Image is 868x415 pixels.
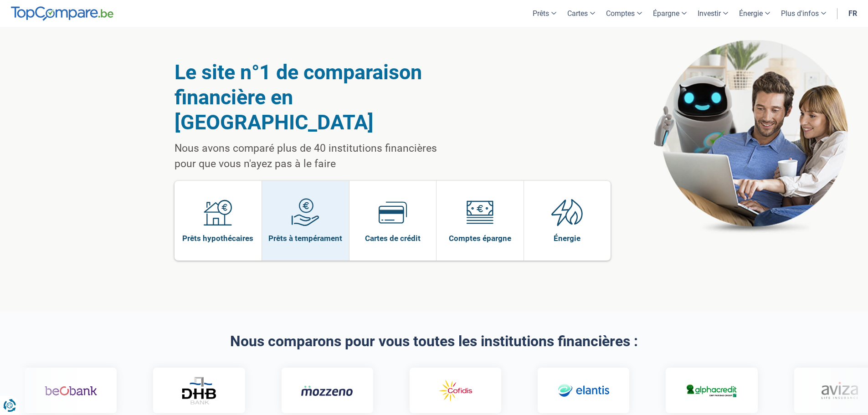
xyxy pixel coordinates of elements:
[437,181,524,261] a: Comptes épargne Comptes épargne
[175,60,460,135] h1: Le site n°1 de comparaison financière en [GEOGRAPHIC_DATA]
[175,333,694,349] h2: Nous comparons pour vous toutes les institutions financières :
[466,198,494,226] img: Comptes épargne
[262,181,349,261] a: Prêts à tempérament Prêts à tempérament
[175,181,262,261] a: Prêts hypothécaires Prêts hypothécaires
[204,198,232,226] img: Prêts hypothécaires
[365,233,421,243] span: Cartes de crédit
[554,233,580,243] span: Énergie
[180,377,216,405] img: DHB Bank
[268,233,342,243] span: Prêts à tempérament
[11,6,113,21] img: TopCompare
[428,378,481,404] img: Cofidis
[300,385,353,396] img: Mozzeno
[551,198,583,226] img: Énergie
[524,181,611,261] a: Énergie Énergie
[44,378,97,404] img: Beobank
[557,378,609,404] img: Elantis
[182,233,253,243] span: Prêts hypothécaires
[349,181,437,261] a: Cartes de crédit Cartes de crédit
[291,198,319,226] img: Prêts à tempérament
[379,198,407,226] img: Cartes de crédit
[175,141,460,172] p: Nous avons comparé plus de 40 institutions financières pour que vous n'ayez pas à le faire
[685,383,737,399] img: Alphacredit
[449,233,511,243] span: Comptes épargne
